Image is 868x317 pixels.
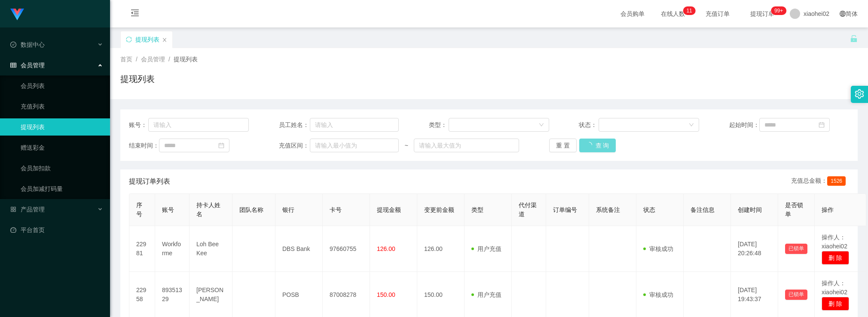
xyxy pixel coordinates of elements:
[279,121,310,130] span: 员工姓名：
[129,141,159,150] span: 结束时间：
[471,291,501,298] span: 用户充值
[822,234,847,250] span: 操作人：xiaohei02
[275,226,323,272] td: DBS Bank
[785,202,803,217] span: 是否锁单
[683,6,695,15] sup: 11
[746,11,779,17] span: 提现订单
[579,121,598,130] span: 状态：
[791,176,849,187] div: 充值总金额：
[429,121,448,130] span: 类型：
[840,11,846,17] i: 图标: global
[785,244,807,254] button: 已锁单
[850,35,858,42] i: 图标: unlock
[471,206,483,213] span: 类型
[162,37,167,42] i: 图标: close
[689,122,694,128] i: 图标: down
[596,206,620,213] span: 系统备注
[643,245,673,252] span: 审核成功
[643,291,673,298] span: 审核成功
[136,56,138,63] span: /
[643,206,655,213] span: 状态
[120,72,155,85] h1: 提现列表
[10,41,45,48] span: 数据中心
[731,226,778,272] td: [DATE] 20:26:48
[323,226,370,272] td: 97660755
[414,139,519,152] input: 请输入最大值为
[855,89,864,99] i: 图标: setting
[691,206,715,213] span: 备注信息
[471,245,501,252] span: 用户充值
[168,56,170,63] span: /
[771,6,786,15] sup: 1183
[148,118,249,132] input: 请输入
[279,141,310,150] span: 充值区间：
[21,98,103,115] a: 充值列表
[174,56,198,63] span: 提现列表
[10,9,24,21] img: logo.9652507e.png
[689,6,692,15] p: 1
[553,206,577,213] span: 订单编号
[377,245,395,252] span: 126.00
[539,122,544,128] i: 图标: down
[399,141,414,150] span: ~
[155,226,189,272] td: Workforme
[21,118,103,136] a: 提现列表
[822,280,847,296] span: 操作人：xiaohei02
[196,202,220,217] span: 持卡人姓名
[129,121,148,130] span: 账号：
[120,56,132,63] span: 首页
[10,42,16,48] i: 图标: check-circle-o
[827,176,846,186] span: 1526
[377,291,395,298] span: 150.00
[310,118,399,132] input: 请输入
[129,176,170,187] span: 提现订单列表
[239,206,263,213] span: 团队名称
[417,226,465,272] td: 126.00
[424,206,454,213] span: 变更前金额
[701,11,734,17] span: 充值订单
[10,221,103,239] a: 图标: dashboard平台首页
[519,202,537,217] span: 代付渠道
[126,36,132,42] i: 图标: sync
[686,6,689,15] p: 1
[21,160,103,177] a: 会员加扣款
[549,139,577,152] button: 重 置
[310,139,399,152] input: 请输入最小值为
[136,202,142,217] span: 序号
[10,62,16,68] i: 图标: table
[21,139,103,156] a: 赠送彩金
[135,31,159,48] div: 提现列表
[10,62,45,69] span: 会员管理
[822,297,849,311] button: 删 除
[21,180,103,197] a: 会员加减打码量
[21,77,103,94] a: 会员列表
[10,206,16,212] i: 图标: appstore-o
[822,206,834,213] span: 操作
[785,290,807,300] button: 已锁单
[738,206,762,213] span: 创建时间
[819,122,825,128] i: 图标: calendar
[162,206,174,213] span: 账号
[377,206,401,213] span: 提现金额
[729,121,759,130] span: 起始时间：
[10,206,45,213] span: 产品管理
[129,226,155,272] td: 22981
[282,206,294,213] span: 银行
[189,226,232,272] td: Loh Bee Kee
[822,251,849,265] button: 删 除
[120,0,150,28] i: 图标: menu-fold
[141,56,165,63] span: 会员管理
[330,206,342,213] span: 卡号
[218,142,224,148] i: 图标: calendar
[657,11,689,17] span: 在线人数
